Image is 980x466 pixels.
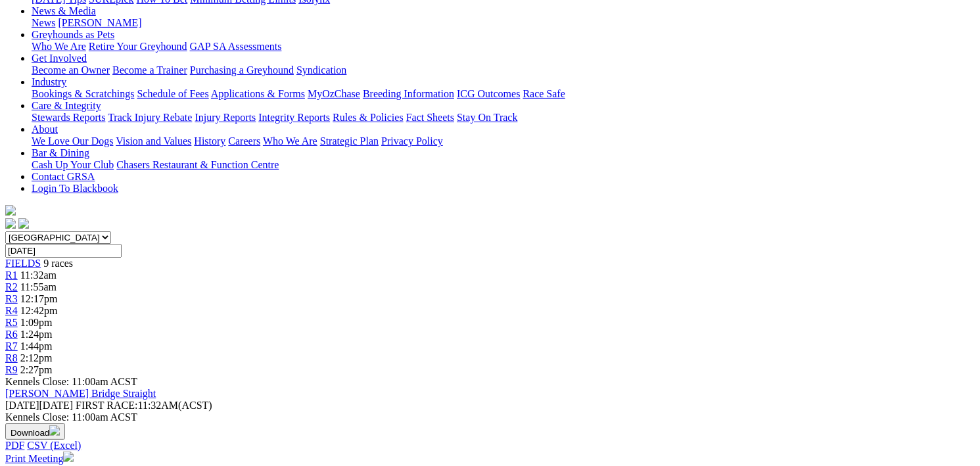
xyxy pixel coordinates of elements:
[195,112,256,123] a: Injury Reports
[228,135,260,147] a: Careers
[32,5,96,16] a: News & Media
[18,218,29,229] img: twitter.svg
[363,88,454,99] a: Breeding Information
[5,453,74,464] a: Print Meeting
[27,440,81,451] a: CSV (Excel)
[5,269,18,281] a: R1
[457,112,517,123] a: Stay On Track
[5,364,18,375] a: R9
[108,112,192,123] a: Track Injury Rebate
[5,411,975,423] div: Kennels Close: 11:00am ACST
[381,135,443,147] a: Privacy Policy
[116,159,279,170] a: Chasers Restaurant & Function Centre
[63,452,74,462] img: printer.svg
[5,340,18,352] a: R7
[32,159,114,170] a: Cash Up Your Club
[32,17,55,28] a: News
[190,41,282,52] a: GAP SA Assessments
[5,388,156,399] a: [PERSON_NAME] Bridge Straight
[32,64,975,76] div: Get Involved
[32,53,87,64] a: Get Involved
[32,171,95,182] a: Contact GRSA
[32,124,58,135] a: About
[58,17,141,28] a: [PERSON_NAME]
[20,293,58,304] span: 12:17pm
[32,183,118,194] a: Login To Blackbook
[32,112,105,123] a: Stewards Reports
[32,64,110,76] a: Become an Owner
[5,376,137,387] span: Kennels Close: 11:00am ACST
[5,317,18,328] a: R5
[89,41,187,52] a: Retire Your Greyhound
[5,293,18,304] a: R3
[137,88,208,99] a: Schedule of Fees
[320,135,379,147] a: Strategic Plan
[20,305,58,316] span: 12:42pm
[5,244,122,258] input: Select date
[263,135,317,147] a: Who We Are
[49,425,60,436] img: download.svg
[308,88,360,99] a: MyOzChase
[5,352,18,363] a: R8
[32,88,134,99] a: Bookings & Scratchings
[5,423,65,440] button: Download
[5,218,16,229] img: facebook.svg
[32,41,975,53] div: Greyhounds as Pets
[5,258,41,269] a: FIELDS
[32,17,975,29] div: News & Media
[32,29,114,40] a: Greyhounds as Pets
[20,340,53,352] span: 1:44pm
[5,440,975,452] div: Download
[32,76,66,87] a: Industry
[5,205,16,216] img: logo-grsa-white.png
[5,329,18,340] a: R6
[20,281,57,292] span: 11:55am
[32,100,101,111] a: Care & Integrity
[258,112,330,123] a: Integrity Reports
[5,281,18,292] a: R2
[76,400,212,411] span: 11:32AM(ACST)
[20,317,53,328] span: 1:09pm
[32,135,113,147] a: We Love Our Dogs
[20,329,53,340] span: 1:24pm
[20,364,53,375] span: 2:27pm
[190,64,294,76] a: Purchasing a Greyhound
[43,258,73,269] span: 9 races
[5,440,24,451] a: PDF
[32,147,89,158] a: Bar & Dining
[32,41,86,52] a: Who We Are
[406,112,454,123] a: Fact Sheets
[296,64,346,76] a: Syndication
[20,352,53,363] span: 2:12pm
[20,269,57,281] span: 11:32am
[457,88,520,99] a: ICG Outcomes
[5,400,39,411] span: [DATE]
[32,112,975,124] div: Care & Integrity
[333,112,404,123] a: Rules & Policies
[112,64,187,76] a: Become a Trainer
[76,400,137,411] span: FIRST RACE:
[32,88,975,100] div: Industry
[523,88,565,99] a: Race Safe
[116,135,191,147] a: Vision and Values
[211,88,305,99] a: Applications & Forms
[5,400,73,411] span: [DATE]
[32,135,975,147] div: About
[5,305,18,316] a: R4
[194,135,225,147] a: History
[32,159,975,171] div: Bar & Dining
